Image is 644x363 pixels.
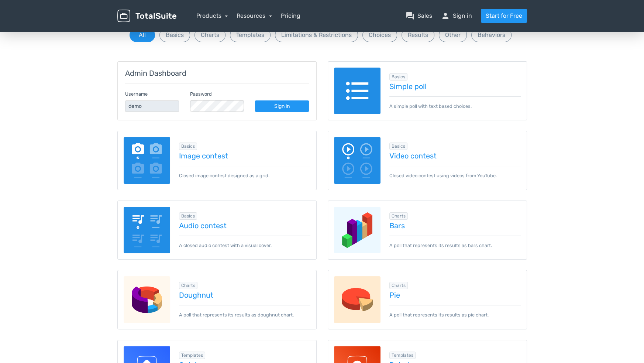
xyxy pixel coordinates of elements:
[389,73,407,81] span: Browse all in Basics
[389,236,521,249] p: A poll that represents its results as bars chart.
[179,166,310,179] p: Closed image contest designed as a grid.
[402,28,434,42] button: Results
[389,222,521,230] a: Bars
[194,28,225,42] button: Charts
[124,137,171,184] img: image-poll.png.webp
[124,207,171,254] img: audio-poll.png.webp
[389,166,521,179] p: Closed video contest using videos from YouTube.
[406,11,414,20] span: question_answer
[275,28,358,42] button: Limitations & Restrictions
[439,28,467,42] button: Other
[389,282,408,289] span: Browse all in Charts
[334,207,381,254] img: charts-bars.png.webp
[179,291,310,299] a: Doughnut
[190,90,212,97] label: Password
[255,100,309,112] a: Sign in
[389,82,521,90] a: Simple poll
[389,143,407,150] span: Browse all in Basics
[389,96,521,110] p: A simple poll with text based choices.
[124,276,171,323] img: charts-doughnut.png.webp
[179,352,205,359] span: Browse all in Templates
[481,9,527,23] a: Start for Free
[334,68,381,114] img: text-poll.png.webp
[117,10,176,23] img: TotalSuite for WordPress
[179,305,310,318] p: A poll that represents its results as doughnut chart.
[441,11,472,20] a: personSign in
[281,11,300,20] a: Pricing
[179,282,197,289] span: Browse all in Charts
[196,12,228,19] a: Products
[125,69,309,77] h5: Admin Dashboard
[389,152,521,160] a: Video contest
[389,352,416,359] span: Browse all in Templates
[389,291,521,299] a: Pie
[130,28,155,42] button: All
[389,212,408,220] span: Browse all in Charts
[471,28,512,42] button: Behaviors
[362,28,397,42] button: Choices
[179,143,197,150] span: Browse all in Basics
[125,90,148,97] label: Username
[179,212,197,220] span: Browse all in Basics
[237,12,272,19] a: Resources
[334,137,381,184] img: video-poll.png.webp
[179,152,310,160] a: Image contest
[389,305,521,318] p: A poll that represents its results as pie chart.
[441,11,450,20] span: person
[159,28,190,42] button: Basics
[334,276,381,323] img: charts-pie.png.webp
[406,11,432,20] a: question_answerSales
[179,222,310,230] a: Audio contest
[230,28,271,42] button: Templates
[179,236,310,249] p: A closed audio contest with a visual cover.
